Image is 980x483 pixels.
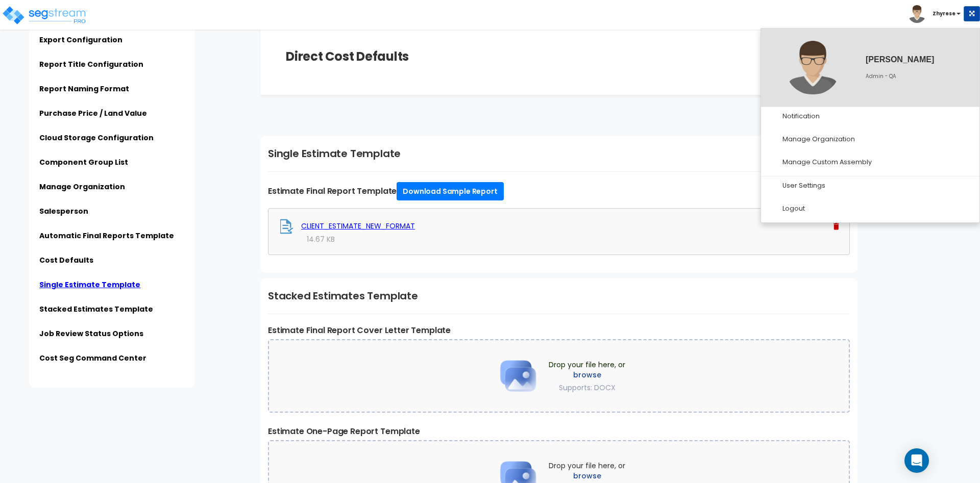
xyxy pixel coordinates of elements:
h1: Stacked Estimates Template [268,288,850,303]
a: Purchase Price / Land Value [39,108,147,118]
a: Download Sample Report [397,182,503,200]
a: Export Configuration [39,35,122,45]
span: Supports: DOCX [559,383,616,393]
a: Cloud Storage Configuration [39,133,154,143]
div: Admin - QA [866,76,955,77]
a: Report Naming Format [39,84,129,94]
img: avatar.png [786,41,840,94]
a: Notification [761,107,979,126]
a: Automatic Final Reports Template [39,231,174,241]
label: browse [549,370,625,380]
a: Report Title Configuration [39,59,143,69]
a: Component Group List [39,157,128,167]
a: Stacked Estimates Template [39,304,153,314]
a: User Settings [761,176,979,195]
div: [PERSON_NAME] [866,59,955,60]
label: Estimate One-Page Report Template [268,425,850,438]
a: Job Review Status Options [39,328,143,339]
img: logo_pro_r.png [2,5,88,26]
a: Cost Seg Command Center [39,353,146,363]
a: Logout [761,199,979,218]
label: Estimate Final Report Cover Letter Template [268,324,850,337]
img: Trash Icon [834,223,839,230]
h1: Direct Cost Defaults [286,49,409,64]
img: Upload Icon [493,350,544,401]
span: 14.67 KB [307,234,335,244]
a: Single Estimate Template [39,279,140,290]
a: Manage Organization [761,130,979,149]
label: browse [549,471,625,481]
a: Salesperson [39,206,88,216]
span: Drop your file here, or [549,360,625,393]
label: Estimate Final Report Template [268,182,850,200]
a: Cost Defaults [39,255,93,265]
div: Open Intercom Messenger [904,448,929,473]
a: Manage Custom Assembly [761,153,979,172]
a: CLIENT_ESTIMATE_NEW_FORMAT [301,221,415,231]
h1: Single Estimate Template [268,146,850,161]
a: Manage Organization [39,182,125,192]
img: Uploaded File Icon [279,219,294,234]
img: avatar.png [908,5,926,23]
b: Zhyrese [933,10,955,17]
